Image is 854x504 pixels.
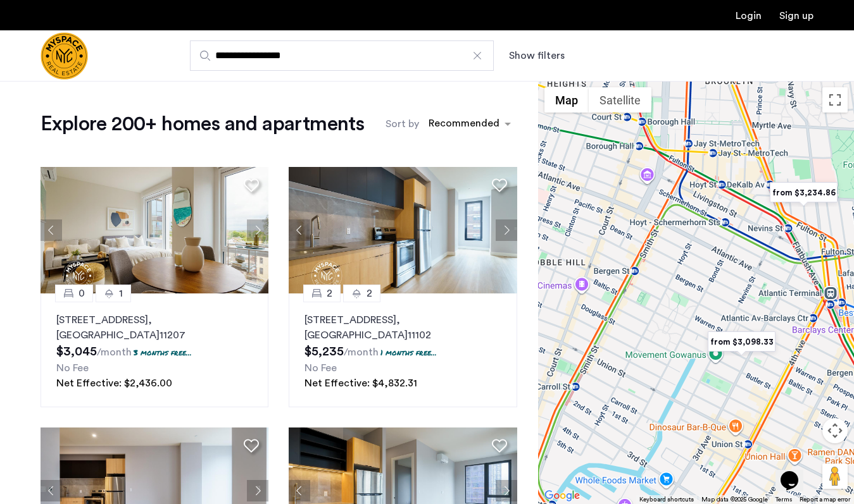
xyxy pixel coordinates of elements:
span: $5,235 [305,345,344,358]
p: 3 months free... [134,347,192,358]
img: logo [41,32,88,80]
sub: /month [344,347,379,357]
span: $3,045 [56,345,97,358]
ng-select: sort-apartment [422,113,517,135]
span: 1 [119,286,123,301]
span: No Fee [56,363,89,373]
span: 2 [367,286,372,301]
div: from $3,234.86 [765,178,843,207]
button: Next apartment [496,219,517,241]
button: Previous apartment [41,219,62,241]
p: 1 months free... [380,347,437,358]
a: Registration [779,11,813,21]
div: Recommended [427,116,499,134]
p: [STREET_ADDRESS] 11102 [305,312,501,343]
button: Map camera controls [822,418,848,443]
span: Map data ©2025 Google [701,496,768,503]
a: 22[STREET_ADDRESS], [GEOGRAPHIC_DATA]111021 months free...No FeeNet Effective: $4,832.31 [289,293,517,407]
button: Drag Pegman onto the map to open Street View [822,464,848,489]
a: Report a map error [800,495,850,504]
button: Next apartment [496,480,517,501]
span: Net Effective: $4,832.31 [305,378,417,388]
span: 0 [78,286,85,301]
button: Show satellite imagery [589,87,651,113]
span: No Fee [305,363,337,373]
div: from $3,098.33 [703,328,781,356]
a: Terms (opens in new tab) [776,495,792,504]
img: 1997_638519001096654587.png [41,167,269,293]
button: Previous apartment [289,219,310,241]
button: Show or hide filters [509,48,565,63]
button: Next apartment [247,219,268,241]
input: Apartment Search [190,40,494,71]
label: Sort by [386,116,419,132]
h1: Explore 200+ homes and apartments [41,111,364,137]
button: Next apartment [247,480,268,501]
a: Open this area in Google Maps (opens a new window) [541,488,583,504]
p: [STREET_ADDRESS] 11207 [56,312,253,343]
button: Show street map [544,87,589,113]
a: Cazamio Logo [41,32,88,80]
sub: /month [97,347,132,357]
button: Keyboard shortcuts [639,495,694,504]
a: Login [736,11,762,21]
span: Net Effective: $2,436.00 [56,378,172,388]
button: Toggle fullscreen view [822,87,848,113]
a: 01[STREET_ADDRESS], [GEOGRAPHIC_DATA]112073 months free...No FeeNet Effective: $2,436.00 [41,293,268,407]
button: Previous apartment [289,480,310,501]
button: Previous apartment [41,480,62,501]
span: 2 [327,286,332,301]
img: Google [541,488,583,504]
iframe: chat widget [776,453,816,491]
img: 1997_638519968035243270.png [289,167,517,293]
